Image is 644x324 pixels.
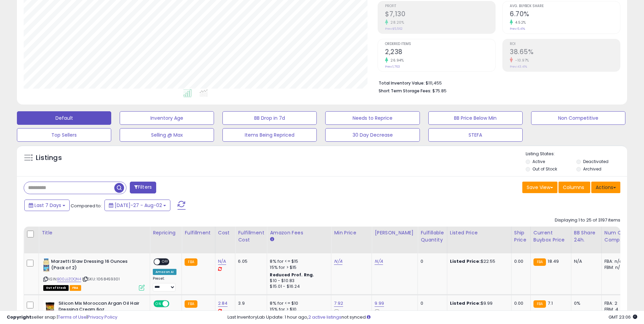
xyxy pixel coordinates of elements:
[238,258,262,264] div: 6.05
[228,314,637,321] div: Last InventoryLab Update: 1 hour ago, not synced.
[36,153,62,163] h5: Listings
[510,65,527,69] small: Prev: 43.41%
[120,128,214,142] button: Selling @ Max
[88,314,117,320] a: Privacy Policy
[604,264,627,271] div: FBM: n/a
[153,269,176,275] div: Amazon AI
[609,314,637,320] span: 2025-08-10 23:06 GMT
[270,272,314,278] b: Reduced Prof. Rng.
[43,300,57,314] img: 51mi-XCE8pL._SL40_.jpg
[334,258,342,265] a: N/A
[185,300,197,308] small: FBA
[428,128,523,142] button: STEFA
[533,300,546,308] small: FBA
[270,278,326,284] div: $10 - $10.83
[24,200,70,211] button: Last 7 Days
[154,301,163,306] span: ON
[385,65,400,69] small: Prev: 1,763
[558,182,590,193] button: Columns
[421,229,444,244] div: Fulfillable Quantity
[43,258,49,272] img: 41t1Sd8HSML._SL40_.jpg
[222,128,317,142] button: Items Being Repriced
[450,300,481,306] b: Listed Price:
[385,4,495,8] span: Profit
[325,128,420,142] button: 30 Day Decrease
[510,4,620,8] span: Avg. Buybox Share
[450,300,506,306] div: $9.99
[270,229,328,236] div: Amazon Fees
[526,151,627,157] p: Listing States:
[185,258,197,266] small: FBA
[17,128,111,142] button: Top Sellers
[428,111,523,125] button: BB Price Below Min
[510,48,620,57] h2: 38.65%
[548,300,552,306] span: 7.1
[222,111,317,125] button: BB Drop in 7d
[421,300,442,306] div: 0
[238,300,262,306] div: 3.9
[532,166,557,172] label: Out of Stock
[604,258,627,264] div: FBA: n/a
[375,258,383,265] a: N/A
[185,229,212,236] div: Fulfillment
[43,285,69,291] span: All listings that are currently out of stock and unavailable for purchase on Amazon
[115,202,162,209] span: [DATE]-27 - Aug-02
[82,276,120,282] span: | SKU: 1068459301
[270,284,326,290] div: $15.01 - $16.24
[513,58,529,63] small: -10.97%
[421,258,442,264] div: 0
[270,264,326,271] div: 15% for > $15
[42,229,147,236] div: Title
[153,276,176,292] div: Preset:
[120,111,214,125] button: Inventory Age
[334,300,343,307] a: 7.92
[308,314,341,320] a: 2 active listings
[533,258,546,266] small: FBA
[450,258,506,264] div: $22.55
[379,78,615,87] li: $111,455
[432,88,447,94] span: $75.85
[43,258,145,290] div: ASIN:
[574,258,596,264] div: N/A
[510,42,620,46] span: ROI
[574,300,596,306] div: 0%
[532,159,545,164] label: Active
[522,182,557,193] button: Save View
[514,258,525,264] div: 0.00
[71,203,102,209] span: Compared to:
[563,184,584,191] span: Columns
[270,236,274,242] small: Amazon Fees.
[160,259,171,265] span: OFF
[604,300,627,306] div: FBA: 2
[385,27,403,31] small: Prev: $5,562
[57,276,81,282] a: B00JJZOQN4
[604,229,629,244] div: Num of Comp.
[510,27,525,31] small: Prev: 6.41%
[51,258,133,273] b: Marzetti Slaw Dressing 16 Ounces (Pack of 2)
[385,42,495,46] span: Ordered Items
[218,300,228,307] a: 2.84
[334,229,369,236] div: Min Price
[555,217,620,224] div: Displaying 1 to 25 of 3197 items
[388,20,404,25] small: 28.20%
[531,111,625,125] button: Non Competitive
[270,258,326,264] div: 8% for <= $15
[533,229,568,244] div: Current Buybox Price
[388,58,404,63] small: 26.94%
[385,48,495,57] h2: 2,238
[510,10,620,19] h2: 6.70%
[58,314,87,320] a: Terms of Use
[514,300,525,306] div: 0.00
[583,159,609,164] label: Deactivated
[238,229,264,244] div: Fulfillment Cost
[7,314,31,320] strong: Copyright
[514,229,528,244] div: Ship Price
[591,182,620,193] button: Actions
[375,229,415,236] div: [PERSON_NAME]
[548,258,559,264] span: 18.49
[574,229,599,244] div: BB Share 24h.
[375,300,384,307] a: 9.99
[70,285,81,291] span: FBA
[513,20,526,25] small: 4.52%
[379,80,425,86] b: Total Inventory Value:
